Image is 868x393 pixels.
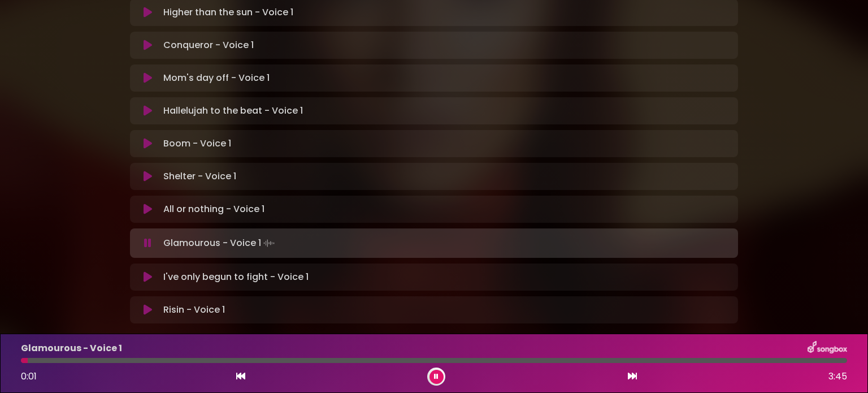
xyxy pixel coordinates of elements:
p: Shelter - Voice 1 [163,170,236,183]
span: 3:45 [828,370,847,383]
img: waveform4.gif [261,235,277,251]
img: songbox-logo-white.png [808,341,847,356]
p: Conqueror - Voice 1 [163,38,254,52]
p: Hallelujah to the beat - Voice 1 [163,104,303,118]
p: Risin - Voice 1 [163,303,225,317]
span: 0:01 [21,370,37,383]
p: I've only begun to fight - Voice 1 [163,270,309,284]
p: Mom's day off - Voice 1 [163,71,270,85]
p: Glamourous - Voice 1 [21,342,122,355]
p: All or nothing - Voice 1 [163,202,264,216]
p: Higher than the sun - Voice 1 [163,6,293,19]
p: Boom - Voice 1 [163,137,231,150]
p: Glamourous - Voice 1 [163,235,277,251]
